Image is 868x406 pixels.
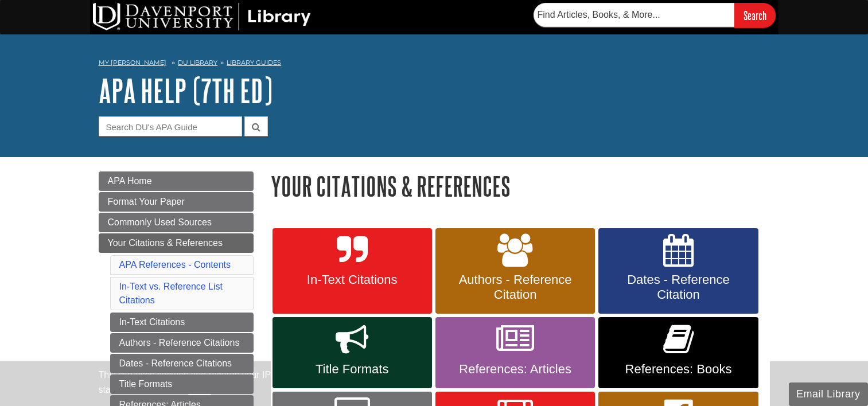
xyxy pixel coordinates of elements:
input: Find Articles, Books, & More... [534,3,734,27]
a: APA Home [99,171,254,191]
span: Format Your Paper [108,197,185,206]
span: APA Home [108,176,152,186]
span: In-Text Citations [281,272,423,287]
a: APA References - Contents [119,260,231,270]
a: In-Text vs. Reference List Citations [119,282,223,305]
a: Your Citations & References [99,233,254,253]
a: DU Library [178,58,217,67]
a: My [PERSON_NAME] [99,58,166,68]
span: Dates - Reference Citation [607,272,749,302]
button: Email Library [789,382,868,406]
input: Search [734,3,776,28]
span: References: Articles [444,362,586,377]
h1: Your Citations & References [271,171,770,201]
a: Commonly Used Sources [99,213,254,232]
a: References: Books [598,317,758,388]
a: Title Formats [110,374,254,394]
span: Authors - Reference Citation [444,272,586,302]
a: In-Text Citations [110,313,254,332]
a: APA Help (7th Ed) [99,73,273,108]
a: In-Text Citations [273,228,432,314]
a: References: Articles [435,317,595,388]
a: Dates - Reference Citations [110,354,254,373]
a: Authors - Reference Citation [435,228,595,314]
img: DU Library [93,3,311,30]
a: Library Guides [227,58,281,67]
span: Commonly Used Sources [108,217,212,227]
span: Title Formats [281,362,423,377]
a: Dates - Reference Citation [598,228,758,314]
span: References: Books [607,362,749,377]
nav: breadcrumb [99,55,770,73]
form: Searches DU Library's articles, books, and more [534,3,776,28]
span: Your Citations & References [108,238,223,248]
a: Authors - Reference Citations [110,333,254,353]
a: Format Your Paper [99,192,254,212]
a: Title Formats [273,317,432,388]
input: Search DU's APA Guide [99,116,242,136]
